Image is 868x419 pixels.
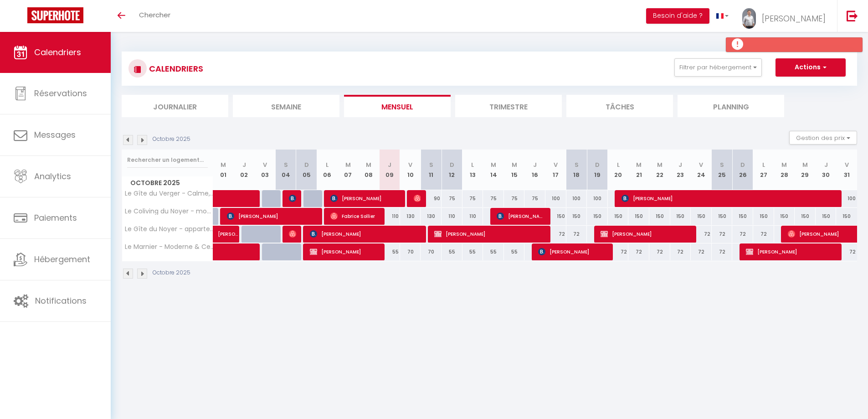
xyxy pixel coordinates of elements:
abbr: M [636,160,642,169]
div: 72 [670,243,691,260]
th: 06 [317,150,338,190]
th: 15 [504,150,525,190]
th: 10 [400,150,421,190]
li: Trimestre [455,95,562,117]
div: 75 [504,190,525,207]
button: Filtrer par hébergement [674,58,762,77]
th: 30 [816,150,837,190]
li: Mensuel [344,95,451,117]
img: logout [847,10,858,21]
span: Chercher [139,10,170,20]
div: 72 [753,226,774,243]
abbr: V [408,160,412,169]
span: [PERSON_NAME] [746,243,837,260]
div: 110 [379,208,400,225]
li: Tâches [566,95,673,117]
th: 23 [670,150,691,190]
button: Gestion des prix [789,131,857,145]
div: 150 [795,208,816,225]
th: 11 [421,150,442,190]
div: 110 [442,208,462,225]
abbr: M [781,160,787,169]
span: [PERSON_NAME] [497,207,545,225]
abbr: M [491,160,496,169]
div: 150 [628,208,649,225]
div: 72 [691,226,712,243]
abbr: V [699,160,703,169]
span: Fabrice Sollier [330,207,379,225]
th: 27 [753,150,774,190]
th: 07 [338,150,359,190]
li: Planning [678,95,784,117]
abbr: L [471,160,474,169]
div: 72 [649,243,670,260]
th: 31 [836,150,857,190]
span: Octobre 2025 [122,176,213,190]
span: Réservations [34,88,87,99]
div: 150 [545,208,566,225]
span: [PERSON_NAME] [434,225,546,243]
abbr: J [533,160,537,169]
abbr: V [554,160,558,169]
div: 75 [483,190,504,207]
abbr: D [740,160,745,169]
th: 28 [774,150,795,190]
div: 100 [587,190,608,207]
span: [PERSON_NAME] [310,225,421,243]
div: 72 [836,243,857,260]
span: Le Coliving du Noyer - moderne - spacieux - parking [123,208,215,215]
div: 150 [566,208,587,225]
span: Le Gîte du Verger - Calme, paisible et jardin [123,190,215,197]
span: Messages [34,129,76,140]
th: 13 [462,150,483,190]
div: 150 [732,208,753,225]
div: 100 [566,190,587,207]
abbr: J [388,160,391,169]
abbr: V [263,160,267,169]
span: Notifications [35,295,87,306]
th: 02 [234,150,255,190]
abbr: J [824,160,828,169]
div: 72 [566,226,587,243]
div: 150 [836,208,857,225]
div: 55 [504,243,525,260]
span: [PERSON_NAME] [289,225,296,243]
th: 29 [795,150,816,190]
abbr: J [242,160,246,169]
div: 150 [587,208,608,225]
li: Journalier [122,95,228,117]
th: 08 [359,150,380,190]
abbr: J [678,160,682,169]
div: 150 [712,208,733,225]
abbr: M [512,160,517,169]
div: 55 [442,243,462,260]
h3: CALENDRIERS [147,58,203,79]
div: 72 [608,243,629,260]
span: Paiements [34,212,77,223]
div: 72 [732,226,753,243]
abbr: D [450,160,454,169]
div: 72 [691,243,712,260]
span: [PERSON_NAME] [538,243,608,260]
div: 150 [608,208,629,225]
abbr: L [326,160,329,169]
span: Calendriers [34,47,81,58]
span: [PERSON_NAME] [330,190,400,207]
div: 72 [628,243,649,260]
span: [PERSON_NAME] [601,225,691,243]
span: Hébergement [34,253,90,265]
div: 70 [400,243,421,260]
th: 12 [442,150,462,190]
div: 150 [816,208,837,225]
th: 26 [732,150,753,190]
span: [PERSON_NAME] [310,243,380,260]
div: 72 [545,226,566,243]
th: 04 [275,150,296,190]
abbr: L [617,160,620,169]
span: Analytics [34,171,71,182]
div: 110 [462,208,483,225]
div: 72 [712,226,733,243]
span: Le Marnier - Moderne & Central [123,243,215,250]
th: 17 [545,150,566,190]
div: 150 [774,208,795,225]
